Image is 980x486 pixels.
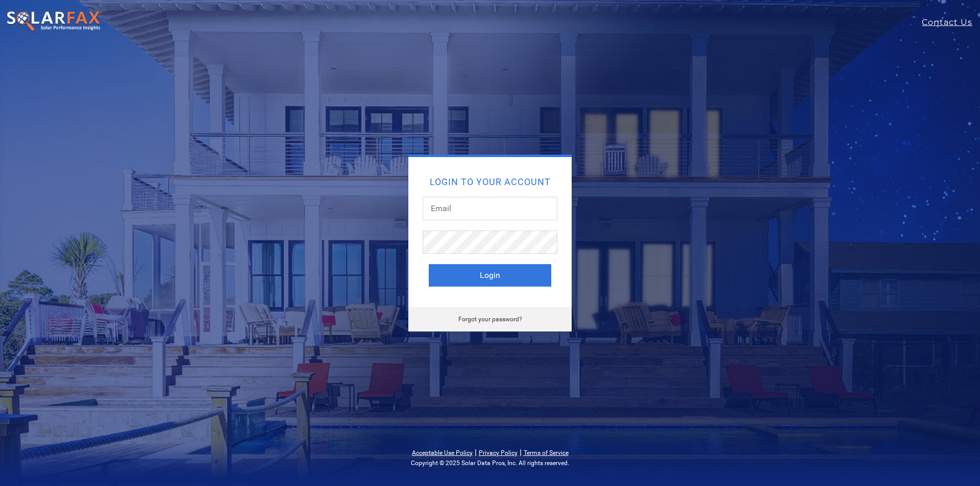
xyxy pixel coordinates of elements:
button: Login [429,264,551,287]
h2: Login to your account [429,177,551,187]
a: Contact Us [922,16,980,29]
span: | [475,447,477,457]
a: Privacy Policy [479,449,518,456]
a: Forgot your password? [458,316,522,323]
a: Acceptable Use Policy [412,449,473,456]
span: | [520,447,522,457]
a: Terms of Service [524,449,569,456]
input: Email [423,197,557,220]
img: SolarFax [6,11,102,32]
